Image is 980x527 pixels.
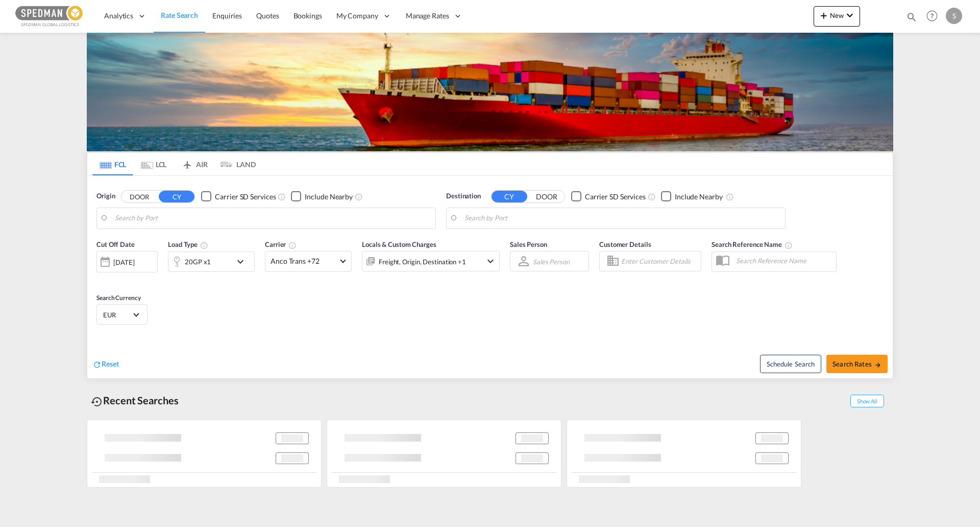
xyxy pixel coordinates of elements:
[159,191,194,202] button: CY
[712,240,793,248] span: Search Reference Name
[818,11,856,19] span: New
[92,359,119,370] div: icon-refreshReset
[946,8,962,24] div: S
[291,191,353,202] md-checkbox: Checkbox No Ink
[102,359,119,368] span: Reset
[599,240,651,248] span: Customer Details
[103,310,132,319] span: EUR
[844,9,856,21] md-icon: icon-chevron-down
[362,251,500,271] div: Freight Origin Destination Factory Stuffingicon-chevron-down
[923,7,941,25] span: Help
[104,11,133,21] span: Analytics
[760,355,821,373] button: Note: By default Schedule search will only considerorigin ports, destination ports and cut off da...
[484,255,497,267] md-icon: icon-chevron-down
[168,251,255,272] div: 20GP x1icon-chevron-down
[113,258,134,267] div: [DATE]
[446,191,481,201] span: Destination
[648,193,656,201] md-icon: Unchecked: Search for CY (Container Yard) services for all selected carriers.Checked : Search for...
[212,11,242,20] span: Enquiries
[661,191,723,202] md-checkbox: Checkbox No Ink
[174,153,215,175] md-tab-item: AIR
[305,192,353,202] div: Include Nearby
[115,211,430,226] input: Search by Port
[379,255,466,269] div: Freight Origin Destination Factory Stuffing
[87,33,893,151] img: LCL+%26+FCL+BACKGROUND.png
[185,255,211,269] div: 20GP x1
[92,360,102,369] md-icon: icon-refresh
[96,271,104,285] md-datepicker: Select
[510,240,547,248] span: Sales Person
[464,211,780,226] input: Search by Port
[92,153,256,175] md-pagination-wrapper: Use the left and right arrow keys to navigate between tabs
[288,241,297,249] md-icon: The selected Trucker/Carrierwill be displayed in the rate results If the rates are from another f...
[133,153,174,175] md-tab-item: LCL
[362,240,436,248] span: Locals & Custom Charges
[406,11,449,21] span: Manage Rates
[492,191,527,202] button: CY
[832,360,881,368] span: Search Rates
[201,191,276,202] md-checkbox: Checkbox No Ink
[92,153,133,175] md-tab-item: FCL
[731,253,836,268] input: Search Reference Name
[571,191,646,202] md-checkbox: Checkbox No Ink
[91,396,103,408] md-icon: icon-backup-restore
[265,240,297,248] span: Carrier
[906,11,917,22] md-icon: icon-magnify
[621,254,698,269] input: Enter Customer Details
[826,355,888,373] button: Search Ratesicon-arrow-right
[355,193,363,201] md-icon: Unchecked: Ignores neighbouring ports when fetching rates.Checked : Includes neighbouring ports w...
[814,6,860,27] button: icon-plus 400-fgNewicon-chevron-down
[200,241,208,249] md-icon: icon-information-outline
[87,176,893,378] div: Origin DOOR CY Checkbox No InkUnchecked: Search for CY (Container Yard) services for all selected...
[181,158,193,166] md-icon: icon-airplane
[96,251,158,272] div: [DATE]
[585,192,646,202] div: Carrier SD Services
[785,241,793,249] md-icon: Your search will be saved by the below given name
[726,193,734,201] md-icon: Unchecked: Ignores neighbouring ports when fetching rates.Checked : Includes neighbouring ports w...
[278,193,286,201] md-icon: Unchecked: Search for CY (Container Yard) services for all selected carriers.Checked : Search for...
[923,7,946,26] div: Help
[850,395,884,407] span: Show All
[675,192,723,202] div: Include Nearby
[234,256,252,268] md-icon: icon-chevron-down
[15,5,84,28] img: c12ca350ff1b11efb6b291369744d907.png
[256,11,279,20] span: Quotes
[96,240,135,248] span: Cut Off Date
[96,191,115,201] span: Origin
[336,11,378,21] span: My Company
[532,254,571,269] md-select: Sales Person
[818,9,830,21] md-icon: icon-plus 400-fg
[906,11,917,27] div: icon-magnify
[161,11,198,19] span: Rate Search
[168,240,208,248] span: Load Type
[121,191,157,202] button: DOOR
[271,256,337,266] span: Anco Trans +72
[96,294,141,302] span: Search Currency
[215,153,256,175] md-tab-item: LAND
[529,191,565,202] button: DOOR
[293,11,322,20] span: Bookings
[87,389,183,412] div: Recent Searches
[215,192,276,202] div: Carrier SD Services
[874,361,881,369] md-icon: icon-arrow-right
[102,307,142,322] md-select: Select Currency: € EUREuro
